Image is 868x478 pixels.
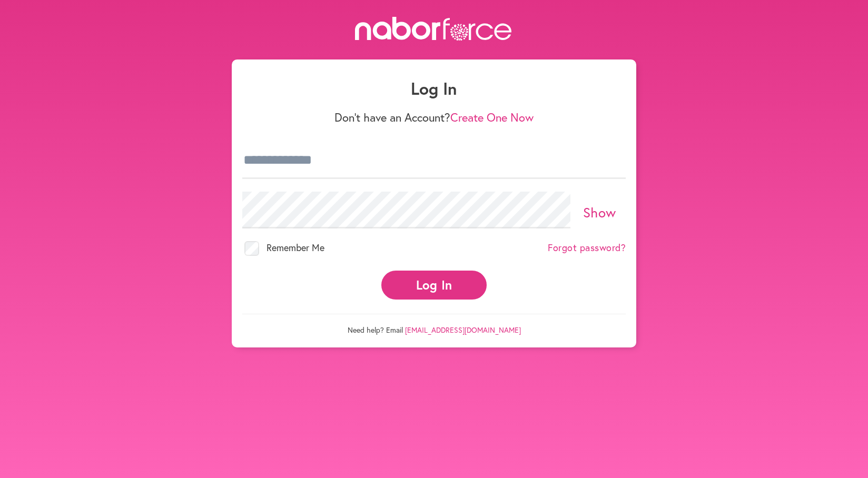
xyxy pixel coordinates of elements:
span: Remember Me [267,241,324,254]
a: Forgot password? [548,242,626,254]
a: [EMAIL_ADDRESS][DOMAIN_NAME] [405,325,521,335]
p: Don't have an Account? [242,111,626,124]
a: Show [583,203,616,221]
a: Create One Now [450,109,534,125]
p: Need help? Email [242,314,626,335]
button: Log In [381,271,487,300]
h1: Log In [242,78,626,98]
